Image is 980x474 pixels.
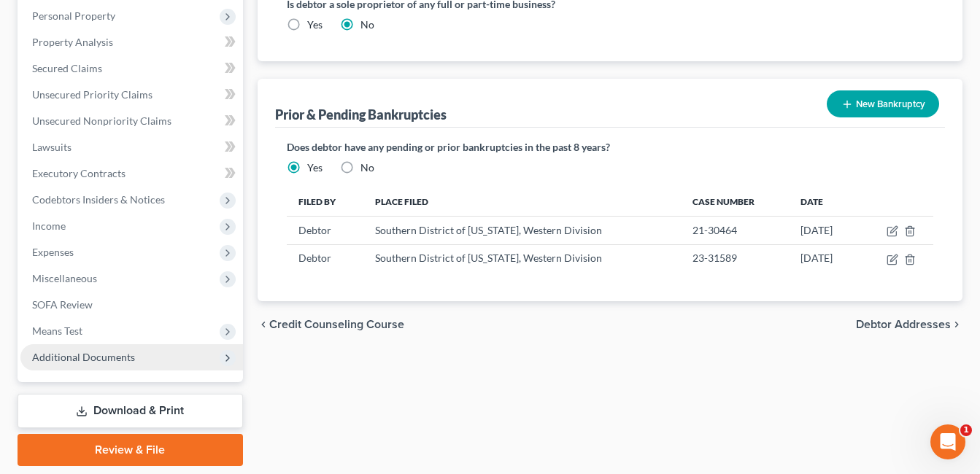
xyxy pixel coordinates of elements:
[287,139,933,155] label: Does debtor have any pending or prior bankruptcies in the past 8 years?
[363,244,681,272] td: Southern District of [US_STATE], Western Division
[32,351,135,363] span: Additional Documents
[789,217,859,244] td: [DATE]
[20,29,243,55] a: Property Analysis
[258,319,404,330] button: chevron_left Credit Counseling Course
[275,106,447,123] div: Prior & Pending Bankruptcies
[32,9,115,22] span: Personal Property
[32,193,165,206] span: Codebtors Insiders & Notices
[32,62,102,74] span: Secured Claims
[32,167,126,179] span: Executory Contracts
[363,217,681,244] td: Southern District of [US_STATE], Western Division
[269,319,404,330] span: Credit Counseling Course
[18,434,243,466] a: Review & File
[827,90,939,117] button: New Bankruptcy
[32,141,72,153] span: Lawsuits
[960,424,972,436] span: 1
[20,55,243,82] a: Secured Claims
[307,18,323,32] label: Yes
[20,108,243,134] a: Unsecured Nonpriority Claims
[20,292,243,318] a: SOFA Review
[20,160,243,187] a: Executory Contracts
[20,134,243,160] a: Lawsuits
[287,217,363,244] td: Debtor
[930,424,965,459] iframe: Intercom live chat
[32,246,74,258] span: Expenses
[681,187,789,216] th: Case Number
[856,319,962,330] button: Debtor Addresses chevron_right
[32,114,171,127] span: Unsecured Nonpriority Claims
[32,88,153,101] span: Unsecured Priority Claims
[32,36,113,48] span: Property Analysis
[18,394,243,428] a: Download & Print
[32,272,97,284] span: Miscellaneous
[856,319,951,330] span: Debtor Addresses
[363,187,681,216] th: Place Filed
[360,160,374,175] label: No
[360,18,374,32] label: No
[681,244,789,272] td: 23-31589
[20,82,243,108] a: Unsecured Priority Claims
[32,298,93,311] span: SOFA Review
[32,219,66,232] span: Income
[32,325,82,337] span: Means Test
[287,187,363,216] th: Filed By
[681,217,789,244] td: 21-30464
[287,244,363,272] td: Debtor
[789,187,859,216] th: Date
[951,319,962,330] i: chevron_right
[258,319,269,330] i: chevron_left
[307,160,323,175] label: Yes
[789,244,859,272] td: [DATE]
